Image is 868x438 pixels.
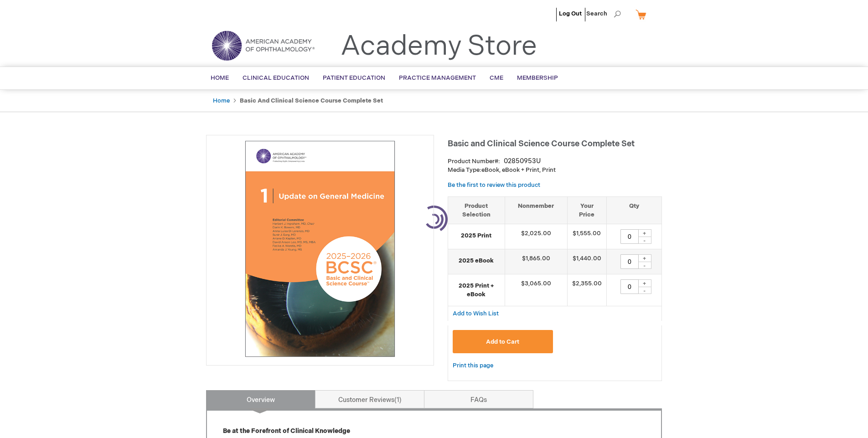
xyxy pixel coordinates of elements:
span: Practice Management [399,74,476,82]
a: Academy Store [341,30,537,63]
div: + [638,229,651,237]
img: Basic and Clinical Science Course Complete Set [211,140,429,358]
strong: 2025 Print [453,232,500,240]
th: Product Selection [448,196,505,224]
div: - [638,237,651,244]
a: FAQs [424,390,533,408]
span: Basic and Clinical Science Course Complete Set [448,139,635,149]
span: Membership [517,74,558,82]
span: Add to Cart [486,338,519,345]
td: $1,865.00 [505,249,567,274]
input: Qty [620,229,639,244]
a: Log Out [559,10,582,17]
td: $1,440.00 [567,249,606,274]
p: eBook, eBook + Print, Print [448,166,662,175]
input: Qty [620,279,639,294]
span: Patient Education [323,74,385,82]
a: Print this page [453,360,493,371]
div: + [638,279,651,287]
div: - [638,287,651,294]
div: + [638,254,651,262]
td: $3,065.00 [505,274,567,306]
div: - [638,262,651,269]
span: 1 [394,396,402,404]
input: Qty [620,254,639,269]
a: Be the first to review this product [448,181,540,189]
span: Search [586,5,621,23]
a: Overview [206,390,315,408]
th: Nonmember [505,196,567,224]
div: 02850953U [504,157,541,166]
th: Your Price [567,196,606,224]
th: Qty [606,196,661,224]
span: Home [211,74,229,82]
strong: 2025 Print + eBook [453,282,500,299]
td: $2,355.00 [567,274,606,306]
span: Clinical Education [243,74,309,82]
span: Add to Wish List [453,310,499,317]
strong: Be at the Forefront of Clinical Knowledge [223,427,350,435]
td: $2,025.00 [505,224,567,249]
strong: Media Type: [448,166,481,174]
td: $1,555.00 [567,224,606,249]
strong: Basic and Clinical Science Course Complete Set [240,97,383,104]
a: Customer Reviews1 [315,390,424,408]
strong: 2025 eBook [453,257,500,265]
button: Add to Cart [453,330,553,353]
span: CME [490,74,503,82]
strong: Product Number [448,158,500,165]
a: Home [213,97,230,104]
a: Add to Wish List [453,309,499,317]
